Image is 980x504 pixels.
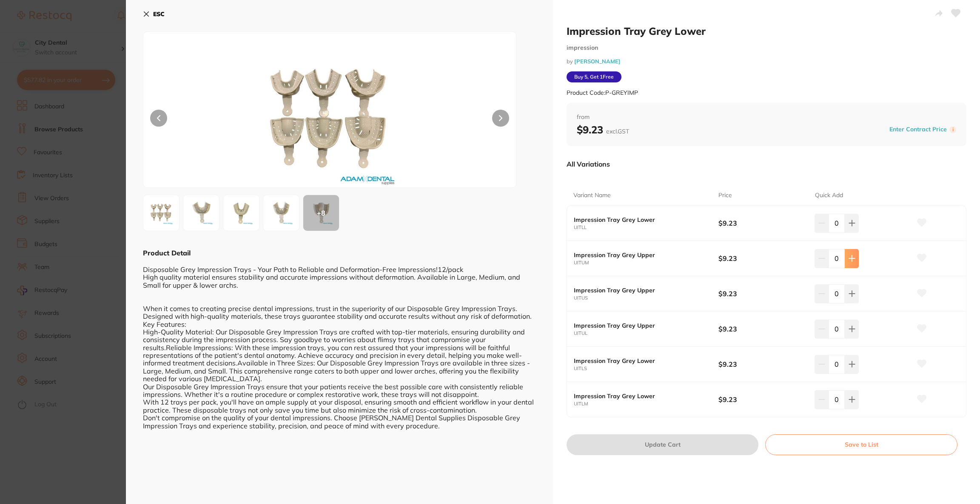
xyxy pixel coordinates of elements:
[765,434,957,455] button: Save to List
[143,7,165,21] button: ESC
[226,198,256,228] img: LmpwZw
[303,195,339,231] button: +8
[574,295,718,301] small: UITUS
[718,254,805,263] b: $9.23
[574,357,704,364] b: Impression Tray Grey Lower
[574,322,704,329] b: Impression Tray Grey Upper
[574,366,718,371] small: UITLS
[567,25,966,37] h2: Impression Tray Grey Lower
[574,225,718,230] small: UITLL
[574,331,718,336] small: UITUL
[574,252,704,258] b: Impression Tray Grey Upper
[567,434,758,455] button: Update Cart
[574,216,704,223] b: Impression Tray Grey Lower
[574,393,704,399] b: Impression Tray Grey Lower
[718,289,805,298] b: $9.23
[567,71,621,82] span: Buy 5, Get 1 Free
[949,126,956,133] label: i
[606,127,629,135] span: excl. GST
[186,198,217,228] img: LmpwZw
[718,191,732,200] p: Price
[146,198,177,228] img: WUlNUC5qcGc
[887,125,949,133] button: Enter Contract Price
[718,360,805,369] b: $9.23
[567,44,966,51] small: impression
[143,249,191,257] b: Product Detail
[815,191,843,200] p: Quick Add
[573,191,611,200] p: Variant Name
[574,401,718,407] small: UITLM
[303,195,339,231] div: + 8
[574,260,718,266] small: UITUM
[153,10,165,18] b: ESC
[567,160,610,168] p: All Variations
[567,58,966,65] small: by
[718,395,805,404] b: $9.23
[266,198,296,228] img: LmpwZw
[567,89,638,96] small: Product Code: P-GREYIMP
[218,53,441,187] img: WUlNUC5qcGc
[718,324,805,334] b: $9.23
[577,113,956,122] span: from
[577,123,629,136] b: $9.23
[574,287,704,294] b: Impression Tray Grey Upper
[718,218,805,228] b: $9.23
[574,58,621,65] a: [PERSON_NAME]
